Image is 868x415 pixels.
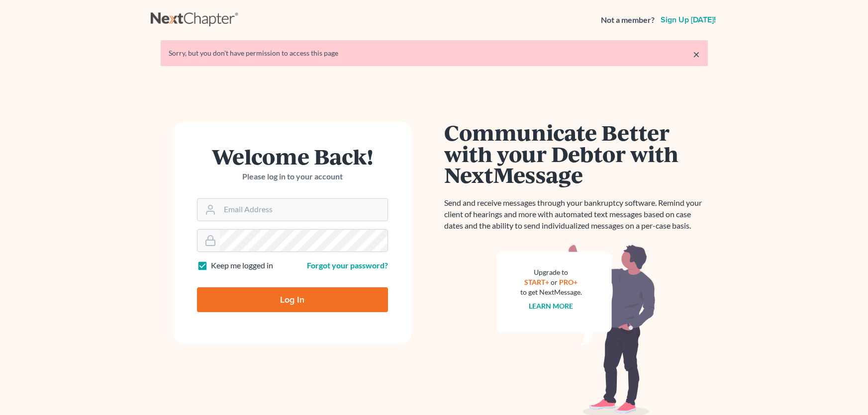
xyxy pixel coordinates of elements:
[307,260,388,270] a: Forgot your password?
[197,146,388,167] h1: Welcome Back!
[529,302,573,310] a: Learn more
[220,199,387,221] input: Email Address
[520,267,582,277] div: Upgrade to
[197,171,388,182] p: Please log in to your account
[520,287,582,297] div: to get NextMessage.
[551,278,558,286] span: or
[444,197,708,232] p: Send and receive messages through your bankruptcy software. Remind your client of hearings and mo...
[601,14,655,26] strong: Not a member?
[211,260,273,271] label: Keep me logged in
[559,278,578,286] a: PRO+
[444,122,708,185] h1: Communicate Better with your Debtor with NextMessage
[659,16,718,24] a: Sign up [DATE]!
[524,278,549,286] a: START+
[169,48,700,58] div: Sorry, but you don't have permission to access this page
[197,287,388,312] input: Log In
[693,48,700,60] a: ×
